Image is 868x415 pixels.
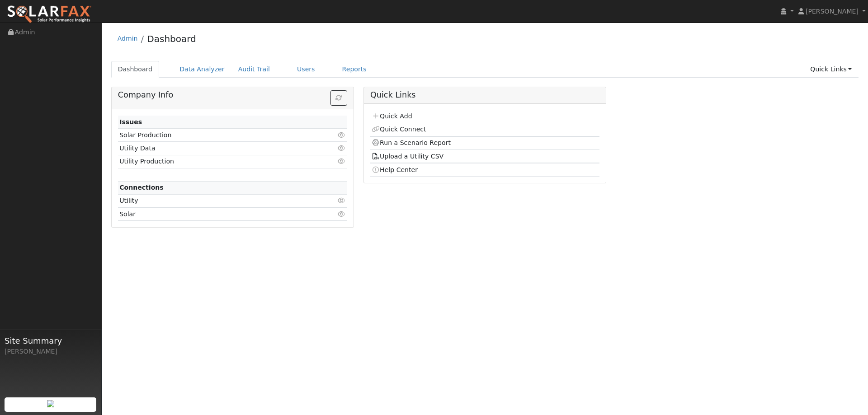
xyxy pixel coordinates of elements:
[118,155,310,168] td: Utility Production
[231,61,277,78] a: Audit Trail
[118,194,310,207] td: Utility
[806,8,859,15] span: [PERSON_NAME]
[7,5,92,24] img: SolarFax
[118,35,138,42] a: Admin
[173,61,231,78] a: Data Analyzer
[372,126,426,133] a: Quick Connect
[118,208,310,221] td: Solar
[338,211,346,217] i: Click to view
[372,153,443,160] a: Upload a Utility CSV
[338,132,346,138] i: Click to view
[803,61,859,78] a: Quick Links
[338,197,346,204] i: Click to view
[147,33,196,44] a: Dashboard
[372,112,412,120] a: Quick Add
[118,142,310,155] td: Utility Data
[119,184,164,191] strong: Connections
[372,139,451,146] a: Run a Scenario Report
[118,90,347,100] h5: Company Info
[290,61,322,78] a: Users
[47,400,54,407] img: retrieve
[5,347,97,356] div: [PERSON_NAME]
[5,335,97,347] span: Site Summary
[370,90,599,100] h5: Quick Links
[335,61,373,78] a: Reports
[338,145,346,151] i: Click to view
[111,61,160,78] a: Dashboard
[372,166,418,173] a: Help Center
[119,118,142,126] strong: Issues
[118,129,310,142] td: Solar Production
[338,158,346,164] i: Click to view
